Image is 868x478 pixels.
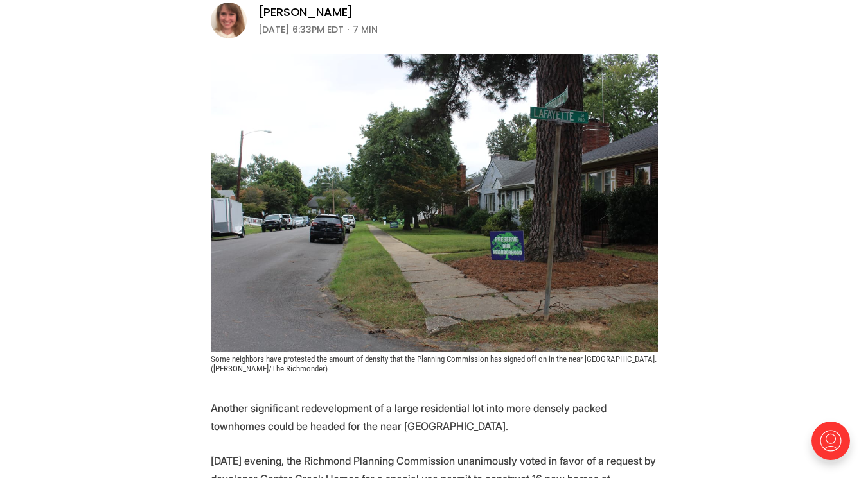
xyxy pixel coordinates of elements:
[211,399,658,435] p: Another significant redevelopment of a large residential lot into more densely packed townhomes c...
[211,354,659,373] span: Some neighbors have protested the amount of density that the Planning Commission has signed off o...
[258,22,344,37] time: [DATE] 6:33PM EDT
[353,22,378,37] span: 7 min
[801,415,868,478] iframe: portal-trigger
[211,54,658,352] img: Planning Commission green-lights townhome development just west of Carytown
[258,4,353,20] a: [PERSON_NAME]
[211,3,247,38] img: Sarah Vogelsong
